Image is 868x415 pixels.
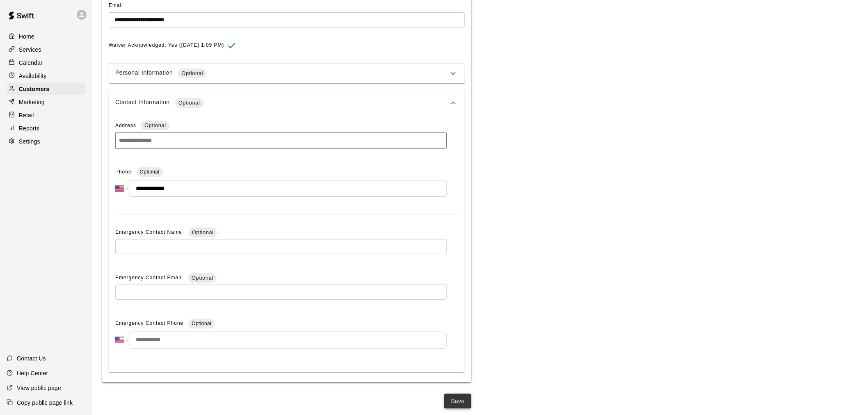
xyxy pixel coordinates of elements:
[19,124,39,132] p: Reports
[192,321,211,326] span: Optional
[444,394,471,409] button: Save
[19,111,34,119] p: Retail
[7,57,86,69] a: Calendar
[115,68,448,78] div: Personal Information
[7,96,86,108] a: Marketing
[7,43,86,56] a: Services
[109,116,465,372] div: Contact InformationOptional
[7,109,86,121] a: Retail
[17,399,73,407] p: Copy public page link
[7,122,86,135] a: Reports
[175,99,203,107] span: Optional
[17,354,46,363] p: Contact Us
[115,275,183,280] span: Emergency Contact Email
[19,85,49,93] p: Customers
[7,70,86,82] a: Availability
[188,274,217,282] span: Optional
[109,39,224,52] span: Waiver Acknowledged: Yes ([DATE] 1:09 PM)
[115,317,183,330] span: Emergency Contact Phone
[109,90,465,116] div: Contact InformationOptional
[19,72,47,80] p: Availability
[7,83,86,95] a: Customers
[140,169,160,175] span: Optional
[19,137,40,146] p: Settings
[19,46,41,54] p: Services
[19,59,43,67] p: Calendar
[109,64,465,83] div: Personal InformationOptional
[115,229,184,235] span: Emergency Contact Name
[7,30,86,43] a: Home
[19,32,34,41] p: Home
[189,228,217,237] span: Optional
[109,2,123,8] span: Email
[115,98,448,108] div: Contact Information
[141,121,169,130] span: Optional
[178,69,206,78] span: Optional
[17,384,61,392] p: View public page
[17,369,48,377] p: Help Center
[115,166,132,179] span: Phone
[19,98,45,106] p: Marketing
[115,123,136,128] span: Address
[7,135,86,148] a: Settings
